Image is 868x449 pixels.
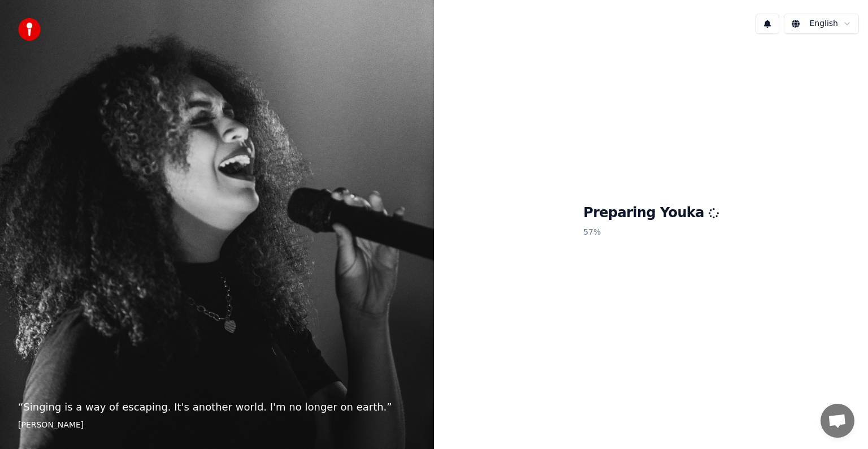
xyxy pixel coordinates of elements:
div: Open chat [821,404,854,438]
img: youka [18,18,41,41]
footer: [PERSON_NAME] [18,420,416,431]
p: “ Singing is a way of escaping. It's another world. I'm no longer on earth. ” [18,399,416,415]
p: 57 % [583,222,719,243]
h1: Preparing Youka [583,204,719,222]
